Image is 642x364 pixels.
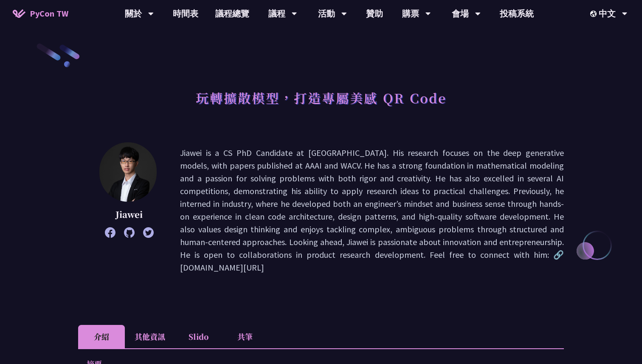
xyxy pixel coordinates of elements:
p: Jiawei [99,208,159,221]
a: PyCon TW [4,3,77,24]
h1: 玩轉擴散模型，打造專屬美感 QR Code [196,85,447,110]
li: 共筆 [222,325,268,348]
span: PyCon TW [30,7,68,20]
img: Jiawei [99,142,157,202]
img: Locale Icon [590,11,599,17]
li: 介紹 [78,325,125,348]
p: Jiawei is a CS PhD Candidate at [GEOGRAPHIC_DATA]. His research focuses on the deep generative mo... [180,147,564,274]
li: Slido [175,325,222,348]
li: 其他資訊 [125,325,175,348]
img: Home icon of PyCon TW 2025 [13,9,25,18]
